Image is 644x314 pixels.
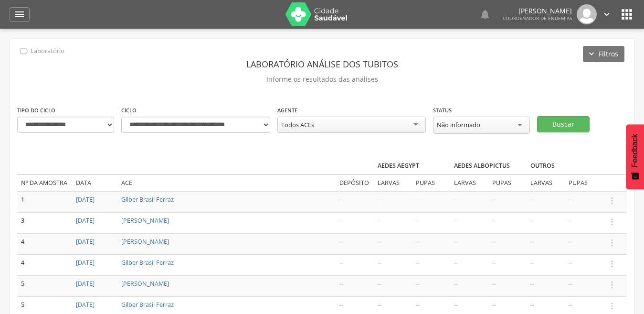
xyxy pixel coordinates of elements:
[336,254,374,275] td: --
[527,158,603,174] th: Outros
[10,7,30,22] a: 
[374,254,412,275] td: --
[488,174,527,191] td: Pupas
[76,238,95,246] a: [DATE]
[76,301,95,309] a: [DATE]
[412,212,450,233] td: --
[121,107,137,114] label: Ciclo
[479,4,491,24] a: 
[76,259,95,267] a: [DATE]
[374,158,450,174] th: Aedes aegypt
[17,174,72,191] td: Nº da amostra
[607,259,617,269] i: 
[565,254,603,275] td: --
[336,212,374,233] td: --
[277,107,297,114] label: Agente
[374,233,412,254] td: --
[412,191,450,212] td: --
[412,174,450,191] td: Pupas
[31,47,64,55] p: Laboratório
[450,174,488,191] td: Larvas
[503,15,572,22] span: Coordenador de Endemias
[565,233,603,254] td: --
[76,217,95,225] a: [DATE]
[121,217,169,225] a: [PERSON_NAME]
[336,174,374,191] td: Depósito
[565,191,603,212] td: --
[121,238,169,246] a: [PERSON_NAME]
[450,191,488,212] td: --
[412,233,450,254] td: --
[374,191,412,212] td: --
[619,7,634,22] i: 
[17,73,627,86] p: Informe os resultados das análises
[527,233,565,254] td: --
[17,254,72,275] td: 4
[17,212,72,233] td: 3
[488,275,527,296] td: --
[488,191,527,212] td: --
[450,212,488,233] td: --
[565,212,603,233] td: --
[450,158,527,174] th: Aedes albopictus
[450,254,488,275] td: --
[565,174,603,191] td: Pupas
[488,233,527,254] td: --
[479,9,491,20] i: 
[488,254,527,275] td: --
[602,9,612,20] i: 
[488,212,527,233] td: --
[607,301,617,311] i: 
[527,174,565,191] td: Larvas
[76,280,95,288] a: [DATE]
[602,4,612,24] a: 
[450,233,488,254] td: --
[527,254,565,275] td: --
[19,46,29,56] i: 
[14,9,25,20] i: 
[17,107,55,114] label: Tipo do ciclo
[336,233,374,254] td: --
[626,124,644,189] button: Feedback - Mostrar pesquisa
[450,275,488,296] td: --
[565,275,603,296] td: --
[281,120,314,129] div: Todos ACEs
[121,301,174,309] a: Gilber Brasil Ferraz
[121,280,169,288] a: [PERSON_NAME]
[336,191,374,212] td: --
[631,134,639,167] span: Feedback
[503,8,572,14] p: [PERSON_NAME]
[607,217,617,227] i: 
[17,55,627,73] header: Laboratório análise dos tubitos
[336,275,374,296] td: --
[76,195,95,204] a: [DATE]
[374,212,412,233] td: --
[117,174,336,191] td: ACE
[583,46,624,62] button: Filtros
[437,120,480,129] div: Não informado
[527,191,565,212] td: --
[374,174,412,191] td: Larvas
[412,275,450,296] td: --
[72,174,117,191] td: Data
[121,259,174,267] a: Gilber Brasil Ferraz
[607,280,617,290] i: 
[527,275,565,296] td: --
[537,116,590,132] button: Buscar
[17,191,72,212] td: 1
[527,212,565,233] td: --
[607,195,617,206] i: 
[412,254,450,275] td: --
[17,275,72,296] td: 5
[374,275,412,296] td: --
[433,107,452,114] label: Status
[607,238,617,248] i: 
[121,195,174,204] a: Gilber Brasil Ferraz
[17,233,72,254] td: 4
